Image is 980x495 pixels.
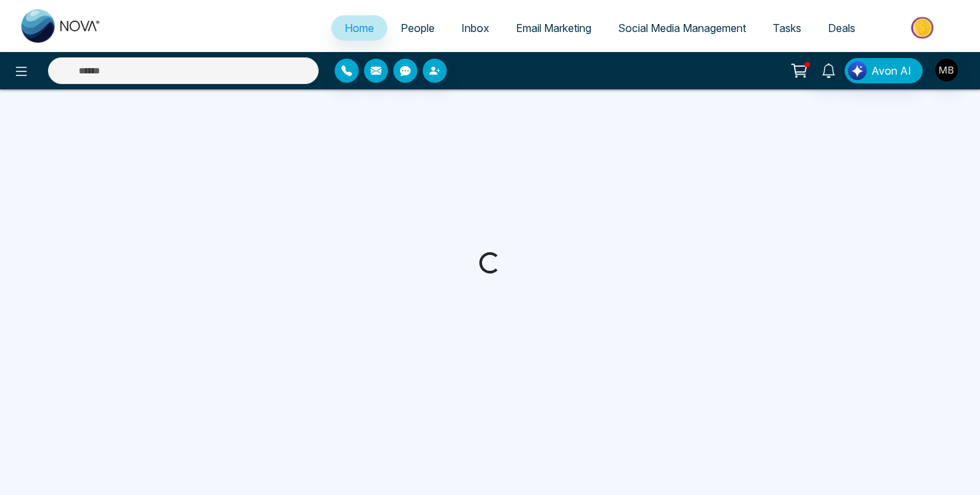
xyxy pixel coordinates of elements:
span: Tasks [773,21,801,35]
a: Social Media Management [605,15,759,41]
img: Lead Flow [848,61,867,80]
a: People [387,15,448,41]
img: Nova CRM Logo [21,9,101,43]
span: Inbox [461,21,489,35]
span: Social Media Management [618,21,746,35]
a: Email Marketing [503,15,605,41]
span: People [401,21,435,35]
a: Inbox [448,15,503,41]
button: Avon AI [845,58,923,83]
img: User Avatar [935,59,958,81]
a: Home [331,15,387,41]
a: Deals [815,15,869,41]
span: Email Marketing [516,21,591,35]
span: Avon AI [871,63,911,79]
img: Market-place.gif [875,13,972,43]
span: Deals [828,21,855,35]
span: Home [345,21,374,35]
a: Tasks [759,15,815,41]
